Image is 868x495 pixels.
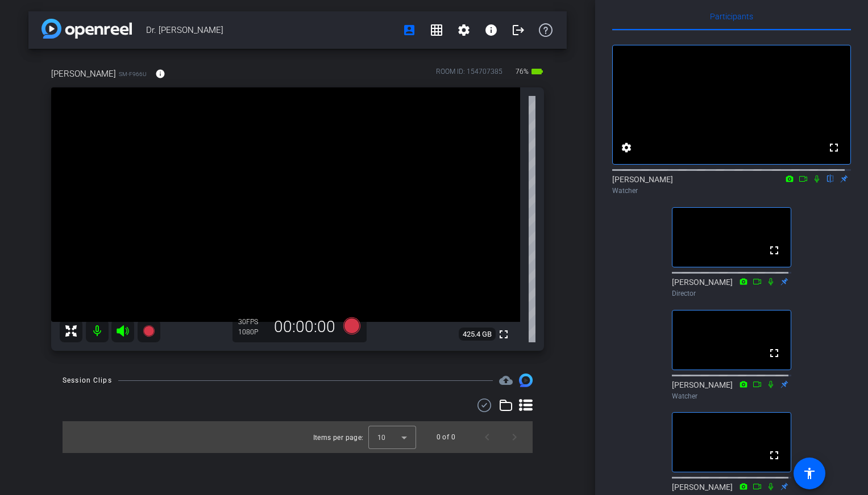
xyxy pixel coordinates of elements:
mat-icon: accessibility [803,467,816,480]
div: Director [672,288,791,299]
mat-icon: settings [457,23,471,37]
img: Session clips [519,374,533,387]
div: ROOM ID: 154707385 [436,66,502,83]
div: [PERSON_NAME] [612,174,851,196]
div: Session Clips [63,375,112,386]
div: 00:00:00 [267,317,343,337]
button: Next page [501,423,528,451]
mat-icon: fullscreen [767,346,781,360]
mat-icon: account_box [402,23,416,37]
mat-icon: flip [824,173,837,183]
div: Items per page: [313,432,364,443]
div: 0 of 0 [437,431,455,443]
span: Dr. [PERSON_NAME] [146,19,396,41]
span: Participants [710,12,753,20]
span: FPS [246,318,258,326]
div: Watcher [612,186,851,196]
div: [PERSON_NAME] [672,276,791,299]
div: 1080P [238,328,267,337]
span: SM-F966U [119,70,147,78]
span: Destinations for your clips [499,374,513,387]
mat-icon: fullscreen [827,141,841,154]
mat-icon: logout [512,23,525,37]
mat-icon: fullscreen [767,244,781,257]
mat-icon: settings [620,141,633,154]
mat-icon: grid_on [430,23,443,37]
mat-icon: info [155,69,165,79]
div: 30 [238,317,267,326]
span: [PERSON_NAME] [51,68,116,80]
div: [PERSON_NAME] [672,379,791,401]
mat-icon: fullscreen [767,448,781,462]
mat-icon: battery_std [530,65,544,78]
div: Watcher [672,391,791,401]
mat-icon: cloud_upload [499,374,513,387]
span: 425.4 GB [459,328,496,341]
span: 76% [514,62,530,81]
button: Previous page [474,423,501,451]
mat-icon: info [484,23,498,37]
mat-icon: fullscreen [497,328,510,341]
img: app-logo [41,19,132,39]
